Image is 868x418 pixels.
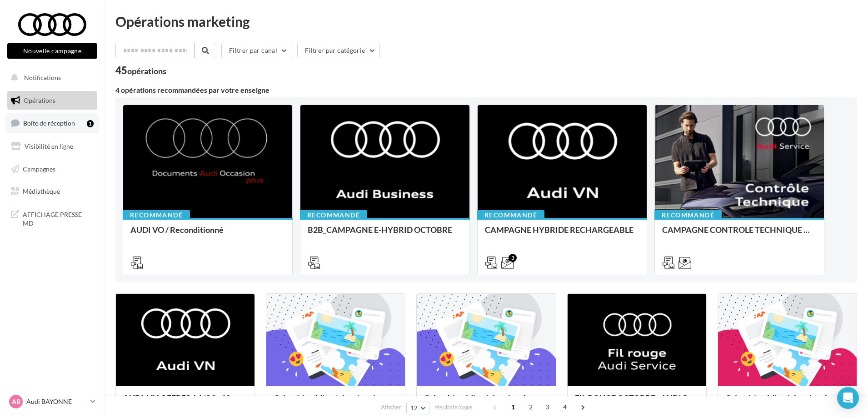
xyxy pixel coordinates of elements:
[115,86,857,94] div: 4 opérations recommandées par votre enseigne
[24,74,61,81] span: Notifications
[308,225,462,243] div: B2B_CAMPAGNE E-HYBRID OCTOBRE
[575,393,699,412] div: FIL ROUGE OCTOBRE - AUDI SERVICE
[5,137,99,156] a: Visibilité en ligne
[5,113,99,133] a: Boîte de réception1
[12,397,20,406] span: AB
[274,393,398,412] div: Calendrier éditorial national : semaine du 06.10 au 12.10
[662,225,817,243] div: CAMPAGNE CONTROLE TECHNIQUE 25€ OCTOBRE
[837,387,859,409] div: Open Intercom Messenger
[26,397,87,406] p: Audi BAYONNE
[5,205,99,232] a: AFFICHAGE PRESSE MD
[23,208,94,228] span: AFFICHAGE PRESSE MD
[434,403,472,412] span: résultats/page
[540,400,554,414] span: 3
[381,403,401,412] span: Afficher
[506,400,520,414] span: 1
[23,187,60,195] span: Médiathèque
[23,165,55,172] span: Campagnes
[558,400,572,414] span: 4
[115,65,166,76] div: 45
[5,68,95,87] button: Notifications
[424,393,548,412] div: Calendrier éditorial national : semaine du 29.09 au 05.10
[87,120,94,127] div: 1
[123,393,247,412] div: AUDI_VN OFFRES A1/Q2 - 10 au 31 octobre
[654,210,722,220] div: Recommandé
[524,400,538,414] span: 2
[509,254,517,262] div: 3
[725,393,849,412] div: Calendrier éditorial national : semaine du 22.09 au 28.09
[115,15,857,28] div: Opérations marketing
[406,402,429,414] button: 12
[5,160,99,179] a: Campagnes
[485,225,639,243] div: CAMPAGNE HYBRIDE RECHARGEABLE
[297,43,380,58] button: Filtrer par catégorie
[25,142,73,150] span: Visibilité en ligne
[477,210,544,220] div: Recommandé
[23,119,75,127] span: Boîte de réception
[130,225,285,243] div: AUDI VO / Reconditionné
[7,393,97,410] a: AB Audi BAYONNE
[24,96,55,104] span: Opérations
[123,210,190,220] div: Recommandé
[5,91,99,110] a: Opérations
[300,210,367,220] div: Recommandé
[410,404,418,412] span: 12
[7,43,97,59] button: Nouvelle campagne
[127,67,166,75] div: opérations
[5,182,99,201] a: Médiathèque
[221,43,292,58] button: Filtrer par canal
